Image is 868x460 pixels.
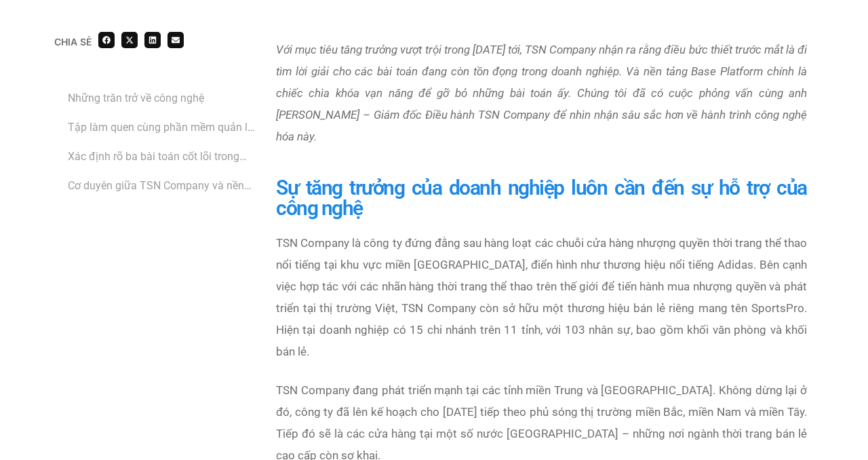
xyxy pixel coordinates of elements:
[98,32,115,48] div: Share on facebook
[68,177,256,194] a: Cơ duyên giữa TSN Company và nền tảng công nghệ [DOMAIN_NAME]
[68,148,256,165] a: Xác định rõ ba bài toán cốt lõi trong vận hành & quản trị doanh nghiệp
[276,43,807,143] em: Với mục tiêu tăng trưởng vượt trội trong [DATE] tới, TSN Company nhận ra rằng điều bức thiết trướ...
[54,37,92,47] div: Chia sẻ
[68,90,204,107] a: Những trăn trở về công nghệ
[121,32,138,48] div: Share on x-twitter
[68,119,256,136] a: Tập làm quen cùng phần mềm quản lý công việc
[276,232,807,362] p: TSN Company là công ty đứng đằng sau hàng loạt các chuỗi cửa hàng nhượng quyền thời trang thể tha...
[167,32,184,48] div: Share on email
[276,178,807,218] h1: Sự tăng trưởng của doanh nghiệp luôn cần đến sự hỗ trợ của công nghệ
[144,32,161,48] div: Share on linkedin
